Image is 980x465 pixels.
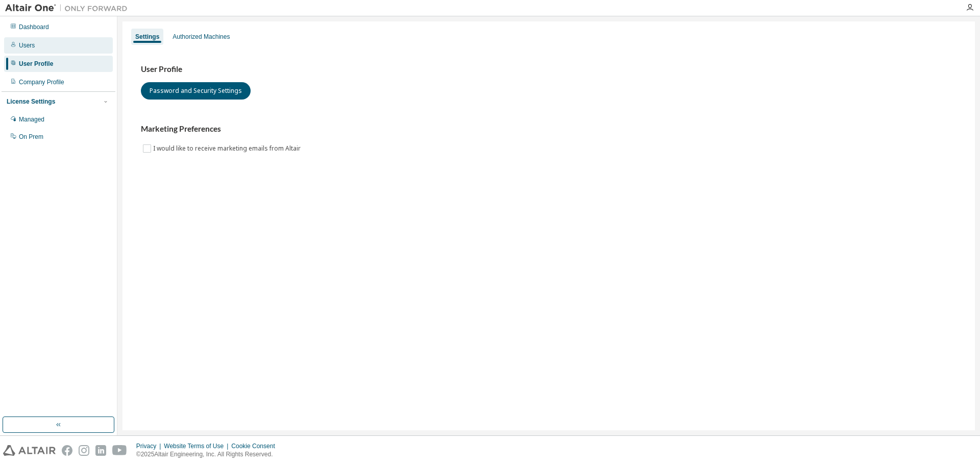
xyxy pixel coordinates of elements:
h3: User Profile [141,64,957,75]
button: Password and Security Settings [141,82,251,100]
div: Users [19,41,35,50]
img: instagram.svg [79,445,89,456]
img: facebook.svg [62,445,72,456]
div: Authorized Machines [173,33,230,41]
div: Privacy [136,442,164,450]
div: Company Profile [19,78,64,86]
div: License Settings [7,97,55,106]
img: linkedin.svg [95,445,106,456]
p: © 2025 Altair Engineering, Inc. All Rights Reserved. [136,450,281,459]
div: Dashboard [19,23,49,31]
label: I would like to receive marketing emails from Altair [153,142,303,155]
div: Website Terms of Use [164,442,231,450]
img: youtube.svg [112,445,127,456]
div: Cookie Consent [231,442,281,450]
div: Settings [135,33,159,41]
h3: Marketing Preferences [141,124,957,134]
div: User Profile [19,60,53,68]
img: altair_logo.svg [3,445,56,456]
img: Altair One [5,3,133,13]
div: Managed [19,115,44,124]
div: On Prem [19,133,43,141]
